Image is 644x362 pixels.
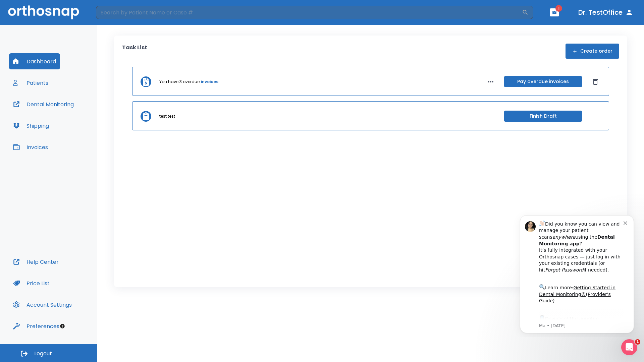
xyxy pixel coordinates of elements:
[29,114,114,120] p: Message from Ma, sent 8w ago
[122,44,147,59] p: Task List
[635,339,640,345] span: 1
[29,107,89,119] a: App Store
[8,5,79,19] img: Orthosnap
[9,75,52,91] button: Patients
[29,105,114,139] div: Download the app: | ​ Let us know if you need help getting started!
[566,44,619,59] button: Create order
[9,275,54,291] button: Price List
[34,350,52,357] span: Logout
[9,297,76,313] button: Account Settings
[9,318,63,334] button: Preferences
[504,76,582,87] button: Pay overdue invoices
[9,118,53,134] button: Shipping
[159,79,200,85] p: You have 3 overdue
[9,139,52,155] button: Invoices
[504,111,582,122] button: Finish Draft
[510,209,644,337] iframe: Intercom notifications message
[9,254,63,270] button: Help Center
[114,10,119,16] button: Dismiss notification
[9,53,60,69] button: Dashboard
[555,5,562,12] span: 1
[96,6,522,19] input: Search by Patient Name or Case #
[201,79,218,85] a: invoices
[590,76,601,87] button: Dismiss
[9,96,78,112] button: Dental Monitoring
[621,339,637,355] iframe: Intercom live chat
[159,113,175,119] p: test test
[576,6,636,18] button: Dr. TestOffice
[59,323,65,329] div: Tooltip anchor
